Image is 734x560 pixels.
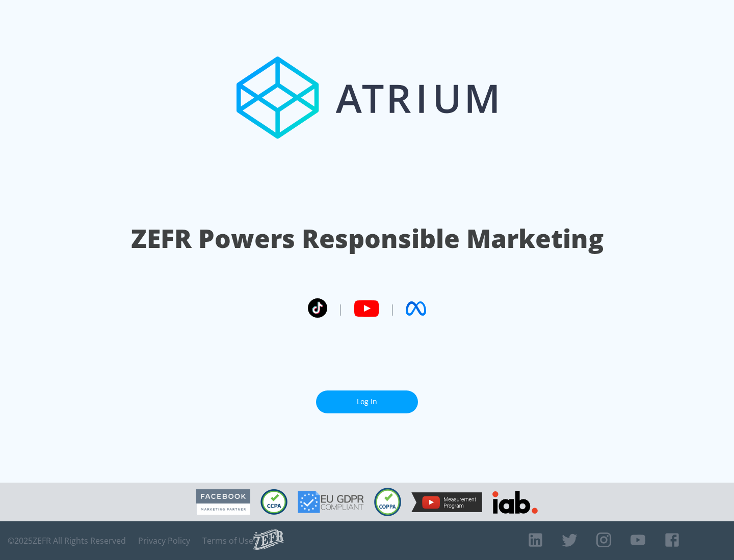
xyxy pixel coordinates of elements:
img: GDPR Compliant [298,491,364,513]
span: | [337,301,344,316]
span: © 2025 ZEFR All Rights Reserved [8,536,126,546]
a: Privacy Policy [138,536,190,546]
a: Log In [316,390,418,413]
img: YouTube Measurement Program [411,492,482,512]
img: Facebook Marketing Partner [196,489,250,515]
img: CCPA Compliant [260,489,287,515]
img: COPPA Compliant [374,488,401,516]
a: Terms of Use [202,536,253,546]
h1: ZEFR Powers Responsible Marketing [131,221,604,256]
img: IAB [492,491,538,514]
span: | [389,301,396,316]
